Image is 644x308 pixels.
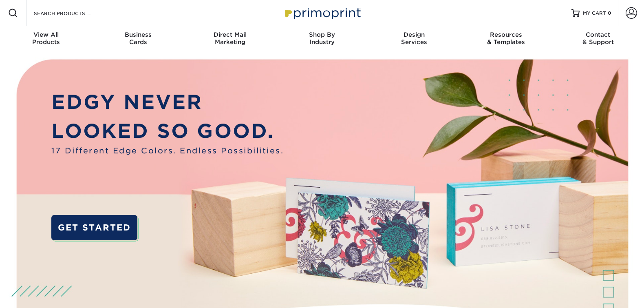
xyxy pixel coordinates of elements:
a: Contact& Support [552,26,644,52]
div: Cards [92,31,184,46]
a: Direct MailMarketing [184,26,276,52]
span: Shop By [276,31,368,38]
span: 0 [608,10,611,16]
span: Resources [460,31,552,38]
input: SEARCH PRODUCTS..... [33,8,112,18]
img: Primoprint [281,4,363,22]
span: Business [92,31,184,38]
a: BusinessCards [92,26,184,52]
a: Shop ByIndustry [276,26,368,52]
span: Direct Mail [184,31,276,38]
a: DesignServices [368,26,460,52]
a: GET STARTED [51,215,137,240]
p: LOOKED SO GOOD. [51,116,284,145]
div: Marketing [184,31,276,46]
p: EDGY NEVER [51,87,284,116]
div: & Templates [460,31,552,46]
div: & Support [552,31,644,46]
a: Resources& Templates [460,26,552,52]
span: Design [368,31,460,38]
span: Contact [552,31,644,38]
span: MY CART [583,10,606,17]
div: Services [368,31,460,46]
span: 17 Different Edge Colors. Endless Possibilities. [51,145,284,157]
div: Industry [276,31,368,46]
